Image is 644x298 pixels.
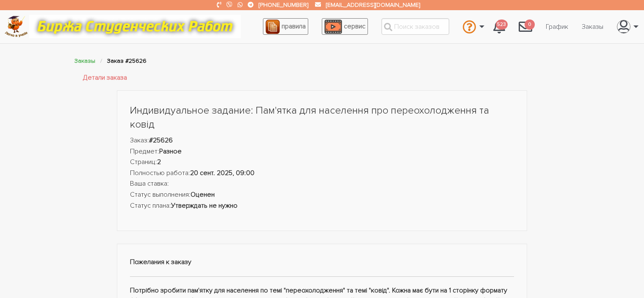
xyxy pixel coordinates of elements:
a: 0 [512,15,539,38]
li: Заказ #25626 [107,56,146,66]
strong: #25626 [149,136,173,145]
a: 523 [486,15,512,38]
a: [PHONE_NUMBER] [259,1,308,8]
li: Заказ: [130,135,514,146]
a: [EMAIL_ADDRESS][DOMAIN_NAME] [326,1,420,8]
a: Заказы [75,57,95,64]
strong: Разное [159,147,182,156]
a: График [539,19,575,35]
strong: 2 [157,158,161,166]
li: Статус плана: [130,201,514,212]
img: motto-12e01f5a76059d5f6a28199ef077b1f78e012cfde436ab5cf1d4517935686d32.gif [29,15,241,38]
li: Статус выполнения: [130,189,514,201]
span: правила [282,22,306,31]
strong: Пожелания к заказу [130,258,191,266]
li: Ваша ставка: [130,178,514,189]
a: правила [263,18,308,35]
li: Предмет: [130,146,514,157]
li: Страниц: [130,157,514,168]
strong: Утверждать не нужно [171,201,238,210]
img: logo-c4363faeb99b52c628a42810ed6dfb4293a56d4e4775eb116515dfe7f33672af.png [5,16,28,37]
li: Полностью работа: [130,168,514,179]
a: Заказы [575,19,610,35]
strong: 20 сент. 2025, 09:00 [190,169,254,177]
h1: Индивидуальное задание: Пам'ятка для населення про переохолодження та ковід [130,103,514,132]
a: сервис [322,18,368,35]
a: Детали заказа [83,72,127,84]
span: 0 [525,19,535,30]
input: Поиск заказов [381,18,449,35]
span: 523 [496,19,508,30]
strong: Оценен [191,190,215,199]
img: agreement_icon-feca34a61ba7f3d1581b08bc946b2ec1ccb426f67415f344566775c155b7f62c.png [265,19,280,34]
span: сервис [344,22,365,31]
img: play_icon-49f7f135c9dc9a03216cfdbccbe1e3994649169d890fb554cedf0eac35a01ba8.png [324,19,342,34]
